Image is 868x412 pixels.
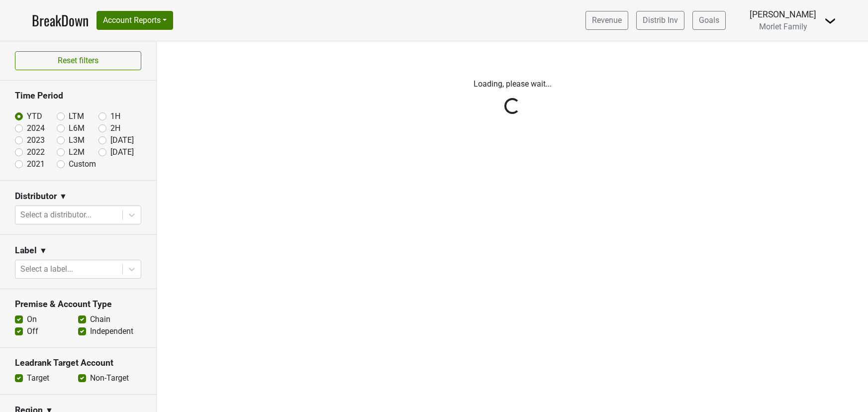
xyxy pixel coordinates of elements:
a: Distrib Inv [636,11,684,30]
a: Revenue [585,11,628,30]
div: [PERSON_NAME] [750,8,816,21]
span: Morlet Family [759,22,807,31]
button: Account Reports [96,11,173,30]
p: Loading, please wait... [236,78,788,90]
a: Goals [692,11,726,30]
img: Dropdown Menu [824,15,836,27]
a: BreakDown [32,10,89,31]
